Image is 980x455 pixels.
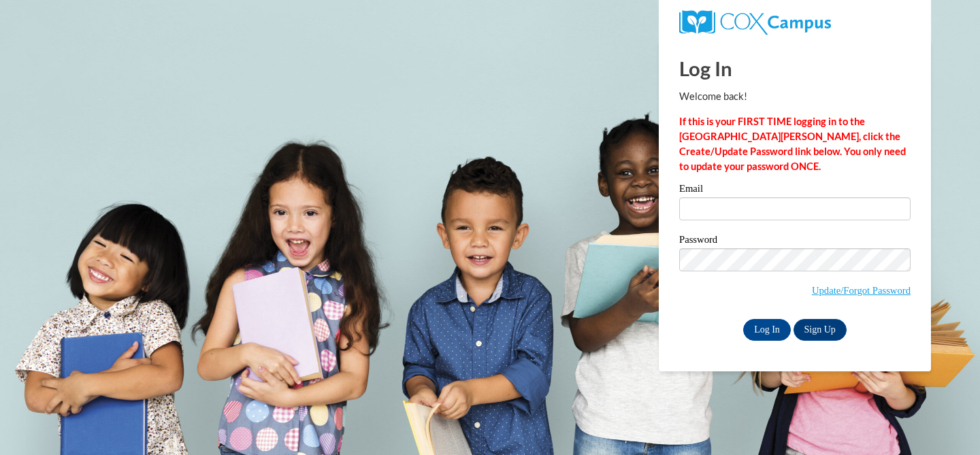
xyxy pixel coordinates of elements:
input: Log In [743,319,791,341]
img: COX Campus [679,10,831,35]
label: Email [679,184,911,197]
p: Welcome back! [679,89,911,104]
strong: If this is your FIRST TIME logging in to the [GEOGRAPHIC_DATA][PERSON_NAME], click the Create/Upd... [679,116,906,172]
a: COX Campus [679,16,831,27]
label: Password [679,235,911,248]
a: Sign Up [794,319,847,341]
a: Update/Forgot Password [812,285,911,296]
h1: Log In [679,54,911,82]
